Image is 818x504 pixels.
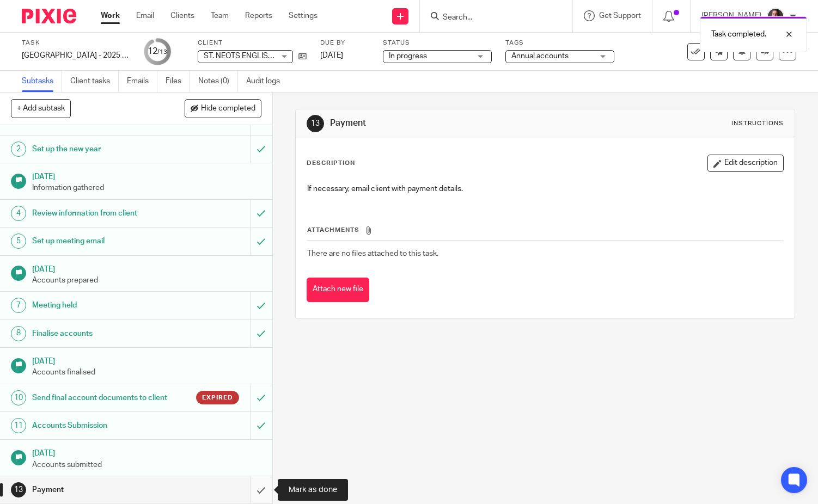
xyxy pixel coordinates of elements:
[245,10,272,21] a: Reports
[32,325,170,342] h1: Finalise accounts
[246,71,288,92] a: Audit logs
[202,393,233,402] span: Expired
[32,275,261,286] p: Accounts prepared
[32,297,170,314] h1: Meeting held
[307,227,359,233] span: Attachments
[389,52,427,60] span: In progress
[22,9,76,23] img: Pixie
[32,482,170,498] h1: Payment
[157,49,167,55] small: /13
[101,10,120,21] a: Work
[32,182,261,193] p: Information gathered
[307,183,783,194] p: If necessary, email client with payment details.
[136,10,154,21] a: Email
[198,71,238,92] a: Notes (0)
[32,169,261,182] h1: [DATE]
[32,459,261,470] p: Accounts submitted
[22,39,131,47] label: Task
[22,50,131,61] div: [GEOGRAPHIC_DATA] - 2025 Accounts
[166,71,190,92] a: Files
[127,71,157,92] a: Emails
[307,115,324,132] div: 13
[32,367,261,378] p: Accounts finalised
[170,10,194,21] a: Clients
[32,417,170,434] h1: Accounts Submission
[32,205,170,222] h1: Review information from client
[711,29,766,40] p: Task completed.
[11,298,26,313] div: 7
[185,99,261,118] button: Hide completed
[70,71,119,92] a: Client tasks
[32,233,170,249] h1: Set up meeting email
[307,159,355,168] p: Description
[11,418,26,433] div: 11
[32,141,170,157] h1: Set up the new year
[11,233,26,249] div: 5
[32,261,261,275] h1: [DATE]
[11,326,26,341] div: 8
[211,10,229,21] a: Team
[148,45,167,58] div: 12
[11,482,26,497] div: 13
[383,39,492,47] label: Status
[289,10,318,21] a: Settings
[22,50,131,61] div: St Neots English Centre - 2025 Accounts
[767,8,784,25] img: CP%20Headshot.jpeg
[204,52,334,60] span: ST. NEOTS ENGLISH CENTRE LIMITED
[32,353,261,367] h1: [DATE]
[307,250,438,257] span: There are no files attached to this task.
[330,118,569,129] h1: Payment
[198,39,307,47] label: Client
[11,99,71,118] button: + Add subtask
[32,445,261,459] h1: [DATE]
[11,142,26,157] div: 2
[320,52,343,59] span: [DATE]
[11,206,26,221] div: 4
[32,390,170,406] h1: Send final account documents to client
[707,155,784,172] button: Edit description
[201,105,255,113] span: Hide completed
[307,278,369,302] button: Attach new file
[11,390,26,405] div: 10
[511,52,569,60] span: Annual accounts
[731,119,784,128] div: Instructions
[320,39,369,47] label: Due by
[22,71,62,92] a: Subtasks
